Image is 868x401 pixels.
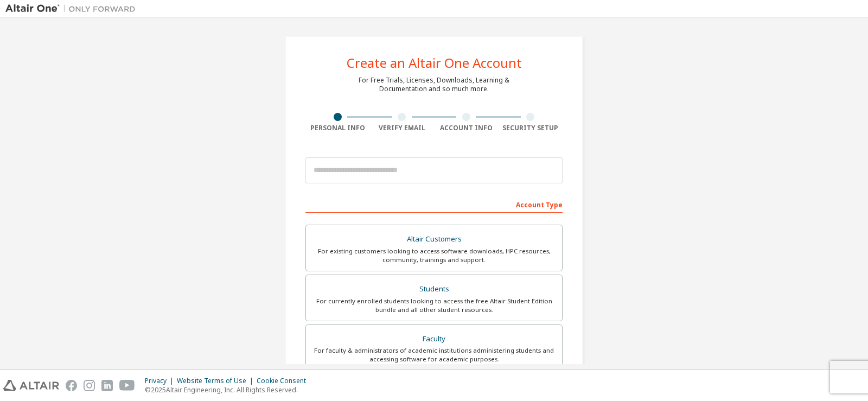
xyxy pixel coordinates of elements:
[5,3,141,14] img: Altair One
[359,76,509,93] div: For Free Trials, Licenses, Downloads, Learning & Documentation and so much more.
[257,377,312,385] div: Cookie Consent
[177,377,257,385] div: Website Terms of Use
[312,297,556,314] div: For currently enrolled students looking to access the free Altair Student Edition bundle and all ...
[66,380,77,391] img: facebook.svg
[305,195,563,213] div: Account Type
[499,124,563,132] div: Security Setup
[434,124,499,132] div: Account Info
[370,124,435,132] div: Verify Email
[84,380,95,391] img: instagram.svg
[119,380,135,391] img: youtube.svg
[101,380,113,391] img: linkedin.svg
[312,247,556,264] div: For existing customers looking to access software downloads, HPC resources, community, trainings ...
[347,56,522,69] div: Create an Altair One Account
[145,385,312,394] p: © 2025 Altair Engineering, Inc. All Rights Reserved.
[305,124,370,132] div: Personal Info
[312,282,556,297] div: Students
[145,377,177,385] div: Privacy
[312,332,556,347] div: Faculty
[3,380,59,391] img: altair_logo.svg
[312,232,556,247] div: Altair Customers
[312,346,556,364] div: For faculty & administrators of academic institutions administering students and accessing softwa...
